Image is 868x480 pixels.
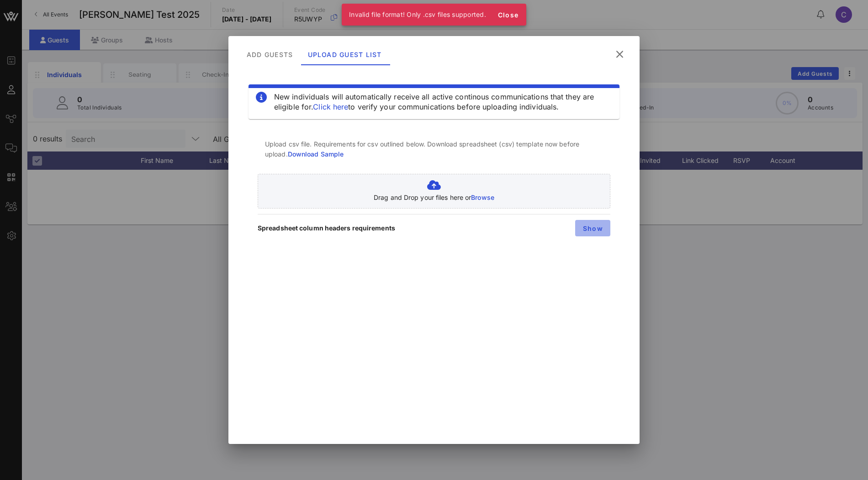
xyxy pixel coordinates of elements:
span: Show [582,224,603,232]
button: Show [575,220,610,236]
span: Browse [471,193,494,201]
a: Download Sample [288,150,344,158]
span: Invalid file format! Only .csv files supported. [349,10,486,18]
a: Click here [313,102,348,111]
p: Upload csv file. Requirements for csv outlined below. Download spreadsheet (csv) template now bef... [265,139,603,159]
button: Close [493,6,523,23]
div: New individuals will automatically receive all active continous communications that they are elig... [274,92,612,112]
p: Drag and Drop your files here or [374,193,494,203]
span: Close [497,11,519,19]
div: Upload Guest List [301,43,389,65]
p: Spreadsheet column headers requirements [258,223,395,233]
div: Add Guests [239,43,301,65]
